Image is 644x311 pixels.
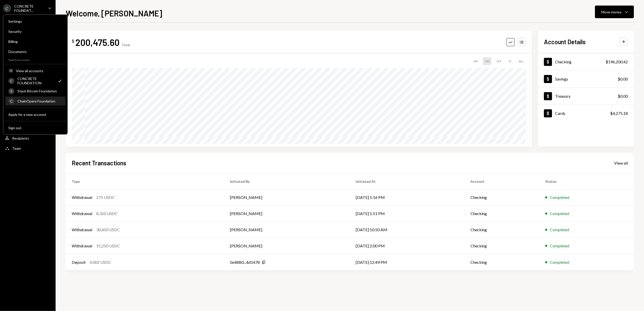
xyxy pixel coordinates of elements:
[538,70,634,87] a: Savings$0.00
[72,259,86,265] div: Deposit
[75,37,120,48] div: 200,475.60
[8,112,62,117] div: Apply for a new account
[5,17,65,26] a: Settings
[224,205,350,222] td: [PERSON_NAME]
[350,173,464,189] th: Initiated At
[538,88,634,105] a: Treasury$0.00
[506,57,514,65] div: 1Y
[550,259,569,265] div: Completed
[601,9,622,15] div: Move money
[14,4,44,13] div: CONCRETE FOUNDAT...
[96,243,120,249] div: 15,250 USDC
[5,37,65,46] a: Billing
[3,134,53,143] a: Recipients
[350,205,464,222] td: [DATE] 1:51 PM
[12,136,29,140] div: Recipients
[72,159,126,167] h2: Recent Transactions
[5,47,65,56] a: Documents
[17,89,62,93] div: Stack Bitcoin Foundation
[8,78,14,84] div: C
[464,254,539,270] td: Checking
[16,69,62,73] div: View all accounts
[350,254,464,270] td: [DATE] 12:49 PM
[96,227,120,233] div: 30,450 USDC
[17,76,54,85] div: CONCRETE FOUNDATION
[555,59,571,64] div: Checking
[8,19,62,23] div: Settings
[5,96,65,106] a: CChainOpera Foundation
[517,57,526,65] div: ALL
[555,94,570,98] div: Treasury
[464,205,539,222] td: Checking
[224,189,350,205] td: [PERSON_NAME]
[555,76,568,81] div: Savings
[224,173,350,189] th: Initiated By
[5,86,65,95] a: SStack Bitcoin Foundation
[72,194,92,200] div: Withdrawal
[595,6,634,18] button: Move money
[8,126,62,130] div: Sign out
[5,110,65,119] button: Apply for a new account
[72,243,92,249] div: Withdrawal
[72,227,92,233] div: Withdrawal
[8,29,62,34] div: Security
[538,105,634,122] a: Cards$4,275.18
[539,173,634,189] th: Status
[224,222,350,238] td: [PERSON_NAME]
[66,173,224,189] th: Type
[614,160,628,166] a: View all
[12,146,21,150] div: Team
[90,259,111,265] div: 0.002 USDC
[483,57,491,65] div: 1M
[464,173,539,189] th: Account
[72,39,74,44] div: $
[96,194,115,200] div: 275 USDC
[610,110,628,116] div: $4,275.18
[122,43,130,47] div: Total
[350,189,464,205] td: [DATE] 5:16 PM
[350,238,464,254] td: [DATE] 2:00 PM
[550,194,569,200] div: Completed
[66,8,162,18] h1: Welcome, [PERSON_NAME]
[5,123,65,133] button: Sign out
[618,76,628,82] div: $0.00
[224,238,350,254] td: [PERSON_NAME]
[464,238,539,254] td: Checking
[550,211,569,217] div: Completed
[72,211,92,217] div: Withdrawal
[8,98,14,104] div: C
[555,111,565,116] div: Cards
[8,49,62,54] div: Documents
[350,222,464,238] td: [DATE] 10:50 AM
[3,144,53,153] a: Team
[96,211,118,217] div: 8,350 USDC
[494,57,503,65] div: 3M
[5,27,65,36] a: Security
[606,59,628,65] div: $196,200.42
[5,66,65,75] button: View all accounts
[464,189,539,205] td: Checking
[3,4,11,12] div: C
[464,222,539,238] td: Checking
[544,38,586,46] h2: Account Details
[8,88,14,94] div: S
[618,93,628,99] div: $0.00
[17,99,62,103] div: ChainOpera Foundation
[8,39,62,44] div: Billing
[550,243,569,249] div: Completed
[550,227,569,233] div: Completed
[614,161,628,166] div: View all
[3,57,67,62] div: Switch accounts
[538,53,634,70] a: Checking$196,200.42
[471,57,480,65] div: 1W
[230,259,260,265] div: 0x48B0...4d1478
